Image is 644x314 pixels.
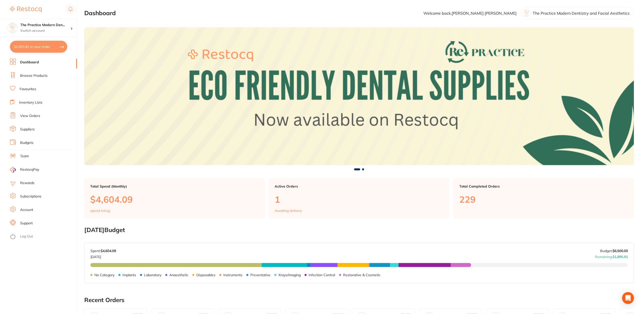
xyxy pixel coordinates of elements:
[275,209,302,213] p: Awaiting delivery
[622,292,634,304] div: Open Intercom Messenger
[20,23,70,28] h4: The Practice Modern Dentistry and Facial Aesthetics
[20,154,29,159] a: Team
[223,273,242,277] p: Instruments
[90,184,259,188] p: Total Spend (Monthly)
[101,249,116,253] strong: $4,604.09
[250,273,270,277] p: Preventative
[94,273,115,277] p: No Category
[20,207,33,212] a: Account
[84,27,634,165] img: Dashboard
[10,41,67,53] button: $1,001.81 in your order
[275,184,444,188] p: Active Orders
[600,249,628,253] p: Budget:
[169,273,188,277] p: Anaesthetic
[20,60,39,65] a: Dashboard
[595,253,628,259] p: Remaining:
[459,184,628,188] p: Total Completed Orders
[10,167,16,173] img: RestocqPay
[122,273,136,277] p: Implants
[196,273,215,277] p: Disposables
[20,181,34,186] a: Rewards
[84,178,265,219] a: Total Spend (Monthly)$4,604.09spend inAug
[20,221,33,226] a: Support
[90,209,110,213] p: spend in Aug
[269,178,450,219] a: Active Orders1Awaiting delivery
[343,273,381,277] p: Restorative & Cosmetic
[533,11,630,15] p: The Practice Modern Dentistry and Facial Aesthetics
[90,253,116,259] p: [DATE]
[20,140,33,145] a: Budgets
[10,4,42,15] a: Restocq Logo
[84,227,634,234] h2: [DATE] Budget
[309,273,335,277] p: Infection Control
[459,194,628,204] p: 229
[275,194,444,204] p: 1
[20,28,70,33] p: Switch account
[8,23,18,33] img: The Practice Modern Dentistry and Facial Aesthetics
[453,178,634,219] a: Total Completed Orders229
[613,249,628,253] strong: $6,500.00
[20,194,41,199] a: Subscriptions
[613,255,628,259] strong: $1,895.91
[84,297,634,304] h2: Recent Orders
[10,167,39,173] a: RestocqPay
[84,10,116,17] h2: Dashboard
[19,100,42,105] a: Inventory Lists
[20,114,40,118] a: View Orders
[90,194,259,204] p: $4,604.09
[90,249,116,253] p: Spent:
[423,11,517,15] p: Welcome back, [PERSON_NAME] [PERSON_NAME]
[20,167,39,172] span: RestocqPay
[144,273,161,277] p: Laboratory
[20,73,48,78] a: Browse Products
[10,233,76,241] button: Log Out
[278,273,301,277] p: Xrays/imaging
[20,127,35,132] a: Suppliers
[20,87,36,92] a: Favourites
[10,6,42,12] img: Restocq Logo
[20,234,33,239] a: Log Out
